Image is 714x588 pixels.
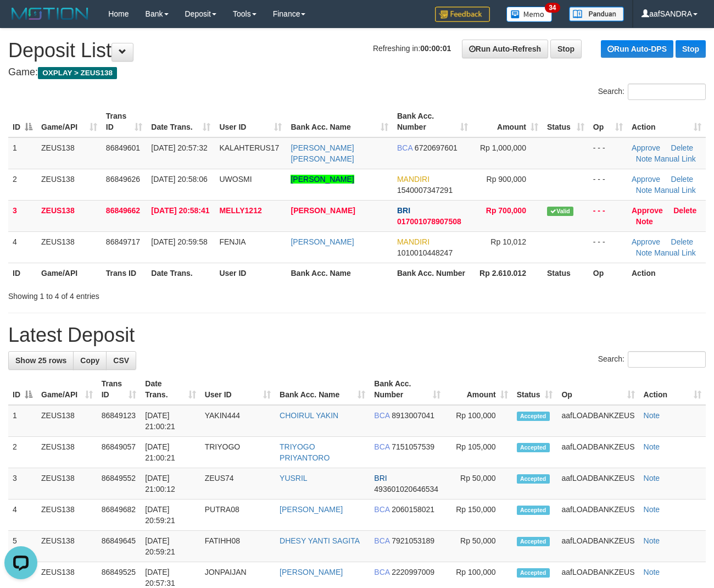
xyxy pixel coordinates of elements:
th: Status: activate to sort column ascending [543,106,589,137]
span: Copy 017001078907508 to clipboard [397,217,461,226]
input: Search: [628,84,706,100]
span: Refreshing in: [373,44,451,53]
th: Bank Acc. Number: activate to sort column ascending [370,374,445,405]
span: BCA [374,568,389,576]
a: [PERSON_NAME] [280,568,343,576]
button: Open LiveChat chat widget [4,4,37,37]
td: ZEUS138 [37,169,102,200]
a: Copy [73,351,107,370]
input: Search: [628,351,706,368]
span: 34 [545,3,560,13]
td: 3 [8,200,37,231]
span: [DATE] 20:57:32 [151,143,207,152]
th: Amount: activate to sort column ascending [472,106,543,137]
td: ZEUS138 [37,500,97,531]
span: MANDIRI [397,237,429,246]
span: 86849662 [106,206,140,215]
a: Note [636,217,653,226]
div: Showing 1 to 4 of 4 entries [8,286,289,302]
th: Bank Acc. Name [286,263,392,283]
label: Search: [598,351,706,368]
td: 4 [8,231,37,263]
span: Accepted [517,568,550,578]
td: ZEUS138 [37,531,97,562]
span: MANDIRI [397,175,429,184]
a: Note [644,442,660,451]
td: ZEUS138 [37,137,102,169]
th: Op: activate to sort column ascending [589,106,627,137]
a: Approve [632,237,660,246]
th: User ID [215,263,286,283]
th: Op: activate to sort column ascending [557,374,639,405]
span: BRI [397,206,410,215]
td: [DATE] 20:59:21 [141,531,200,562]
a: Note [636,186,652,195]
td: YAKIN444 [200,405,275,437]
td: aafLOADBANKZEUS [557,531,639,562]
a: Manual Link [654,154,696,163]
a: Delete [671,143,693,152]
td: 2 [8,169,37,200]
span: BCA [374,442,389,451]
span: BCA [397,143,412,152]
a: Approve [632,143,660,152]
td: [DATE] 21:00:21 [141,405,200,437]
th: User ID: activate to sort column ascending [215,106,286,137]
h1: Latest Deposit [8,324,706,346]
span: Copy 2220997009 to clipboard [392,568,434,576]
span: BCA [374,505,389,514]
a: Note [644,536,660,545]
span: Accepted [517,443,550,452]
th: Rp 2.610.012 [472,263,543,283]
th: Action: activate to sort column ascending [627,106,706,137]
a: Delete [671,175,693,184]
a: [PERSON_NAME] [280,505,343,514]
td: 4 [8,500,37,531]
span: 86849717 [106,237,140,246]
td: ZEUS74 [200,468,275,500]
th: ID [8,263,37,283]
td: [DATE] 21:00:12 [141,468,200,500]
th: Date Trans.: activate to sort column ascending [147,106,215,137]
label: Search: [598,84,706,100]
a: DHESY YANTI SAGITA [280,536,360,545]
h1: Deposit List [8,40,706,62]
span: Copy 7151057539 to clipboard [392,442,434,451]
td: PUTRA08 [200,500,275,531]
th: Date Trans. [147,263,215,283]
td: Rp 105,000 [445,437,512,468]
th: Status [543,263,589,283]
span: Rp 700,000 [486,206,526,215]
a: Stop [676,40,706,58]
th: Op [589,263,627,283]
td: Rp 50,000 [445,468,512,500]
span: Copy 2060158021 to clipboard [392,505,434,514]
span: Accepted [517,474,550,484]
td: aafLOADBANKZEUS [557,468,639,500]
span: Accepted [517,537,550,546]
a: Note [644,474,660,482]
a: Note [644,411,660,420]
img: panduan.png [569,7,624,21]
th: Bank Acc. Name: activate to sort column ascending [275,374,370,405]
th: Game/API: activate to sort column ascending [37,106,102,137]
img: Feedback.jpg [435,7,490,22]
th: Amount: activate to sort column ascending [445,374,512,405]
a: Note [636,248,652,257]
a: CHOIRUL YAKIN [280,411,338,420]
span: 86849626 [106,175,140,184]
th: Status: activate to sort column ascending [512,374,557,405]
a: Note [644,505,660,514]
a: Approve [632,206,663,215]
span: CSV [113,356,129,365]
strong: 00:00:01 [420,44,451,53]
td: 2 [8,437,37,468]
span: Valid transaction [547,207,573,216]
span: Copy 493601020646534 to clipboard [374,485,438,493]
th: Trans ID: activate to sort column ascending [97,374,141,405]
a: [PERSON_NAME] [291,175,354,184]
td: - - - [589,231,627,263]
a: Note [644,568,660,576]
a: Stop [550,40,582,58]
a: Delete [671,237,693,246]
